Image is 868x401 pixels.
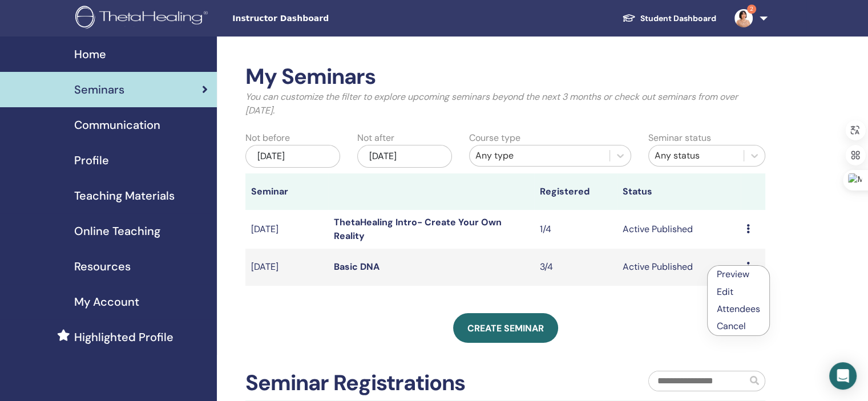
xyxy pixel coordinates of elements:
p: Cancel [717,319,760,333]
th: Status [617,173,741,210]
span: Teaching Materials [74,187,175,204]
td: 3/4 [534,249,617,286]
a: Create seminar [453,313,558,343]
span: Create seminar [467,322,544,334]
a: Edit [717,286,733,298]
td: [DATE] [245,249,328,286]
td: 1/4 [534,210,617,249]
td: Active Published [617,210,741,249]
td: Active Published [617,249,741,286]
a: Preview [717,268,749,280]
a: Student Dashboard [613,8,725,29]
img: default.jpg [734,9,753,27]
div: [DATE] [245,145,340,168]
th: Registered [534,173,617,210]
h2: Seminar Registrations [245,370,465,396]
div: Any status [655,149,738,163]
div: Any type [475,149,604,163]
div: [DATE] [357,145,452,168]
td: [DATE] [245,210,328,249]
a: Basic DNA [334,261,380,273]
span: Home [74,46,106,63]
label: Not after [357,131,394,145]
a: ThetaHealing Intro- Create Your Own Reality [334,216,502,242]
span: 2 [747,5,756,14]
span: My Account [74,293,139,310]
label: Course type [469,131,520,145]
span: Online Teaching [74,222,160,240]
p: You can customize the filter to explore upcoming seminars beyond the next 3 months or check out s... [245,90,765,118]
div: Open Intercom Messenger [829,362,857,390]
th: Seminar [245,173,328,210]
label: Not before [245,131,290,145]
span: Resources [74,258,131,275]
span: Seminars [74,81,124,98]
span: Communication [74,116,160,133]
span: Profile [74,152,109,169]
a: Attendees [717,303,760,315]
img: logo.png [75,6,212,31]
label: Seminar status [648,131,711,145]
span: Highlighted Profile [74,329,173,346]
h2: My Seminars [245,64,765,90]
img: graduation-cap-white.svg [622,13,636,23]
span: Instructor Dashboard [232,13,403,25]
